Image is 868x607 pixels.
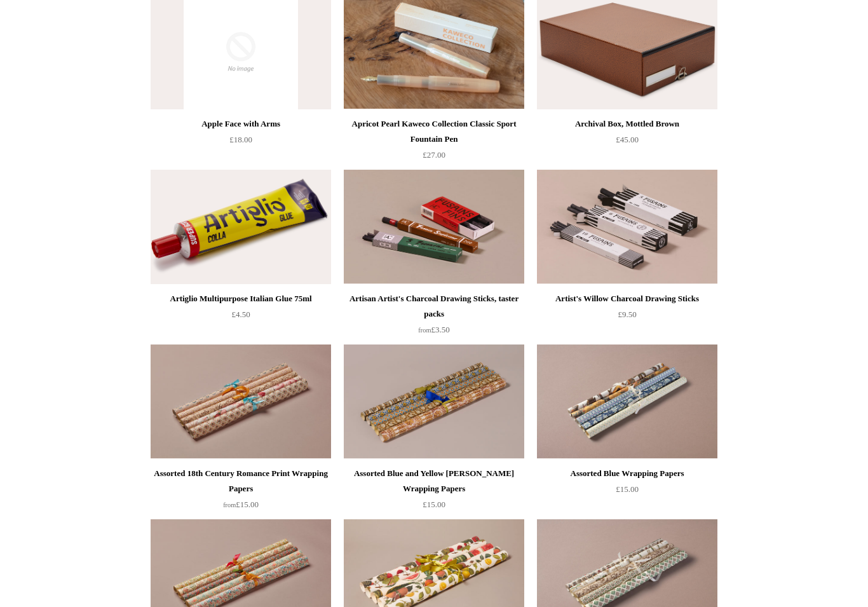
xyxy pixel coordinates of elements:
[344,291,524,343] a: Artisan Artist's Charcoal Drawing Sticks, taster packs from£3.50
[151,466,331,518] a: Assorted 18th Century Romance Print Wrapping Papers from£15.00
[347,466,521,496] div: Assorted Blue and Yellow [PERSON_NAME] Wrapping Papers
[347,116,521,147] div: Apricot Pearl Kaweco Collection Classic Sport Fountain Pen
[344,170,524,284] img: Artisan Artist's Charcoal Drawing Sticks, taster packs
[537,170,717,284] img: Artist's Willow Charcoal Drawing Sticks
[344,344,524,459] a: Assorted Blue and Yellow Remondini Wrapping Papers Assorted Blue and Yellow Remondini Wrapping Pa...
[616,484,639,494] span: £15.00
[154,291,328,306] div: Artiglio Multipurpose Italian Glue 75ml
[151,291,331,343] a: Artiglio Multipurpose Italian Glue 75ml £4.50
[618,310,636,319] span: £9.50
[151,170,331,284] a: Artiglio Multipurpose Italian Glue 75ml Artiglio Multipurpose Italian Glue 75ml
[540,291,714,306] div: Artist's Willow Charcoal Drawing Sticks
[154,116,328,132] div: Apple Face with Arms
[223,500,259,509] span: £15.00
[537,116,717,168] a: Archival Box, Mottled Brown £45.00
[229,135,252,144] span: £18.00
[344,116,524,168] a: Apricot Pearl Kaweco Collection Classic Sport Fountain Pen £27.00
[537,344,717,459] a: Assorted Blue Wrapping Papers Assorted Blue Wrapping Papers
[537,466,717,518] a: Assorted Blue Wrapping Papers £15.00
[418,327,431,334] span: from
[231,310,250,319] span: £4.50
[423,500,445,509] span: £15.00
[537,291,717,343] a: Artist's Willow Charcoal Drawing Sticks £9.50
[151,116,331,168] a: Apple Face with Arms £18.00
[151,344,331,459] a: Assorted 18th Century Romance Print Wrapping Papers Assorted 18th Century Romance Print Wrapping ...
[223,501,236,508] span: from
[151,170,331,284] img: Artiglio Multipurpose Italian Glue 75ml
[151,344,331,459] img: Assorted 18th Century Romance Print Wrapping Papers
[344,344,524,459] img: Assorted Blue and Yellow Remondini Wrapping Papers
[540,116,714,132] div: Archival Box, Mottled Brown
[154,466,328,496] div: Assorted 18th Century Romance Print Wrapping Papers
[347,291,521,322] div: Artisan Artist's Charcoal Drawing Sticks, taster packs
[540,466,714,481] div: Assorted Blue Wrapping Papers
[344,466,524,518] a: Assorted Blue and Yellow [PERSON_NAME] Wrapping Papers £15.00
[616,135,639,144] span: £45.00
[537,344,717,459] img: Assorted Blue Wrapping Papers
[423,150,445,160] span: £27.00
[418,325,449,334] span: £3.50
[344,170,524,284] a: Artisan Artist's Charcoal Drawing Sticks, taster packs Artisan Artist's Charcoal Drawing Sticks, ...
[537,170,717,284] a: Artist's Willow Charcoal Drawing Sticks Artist's Willow Charcoal Drawing Sticks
